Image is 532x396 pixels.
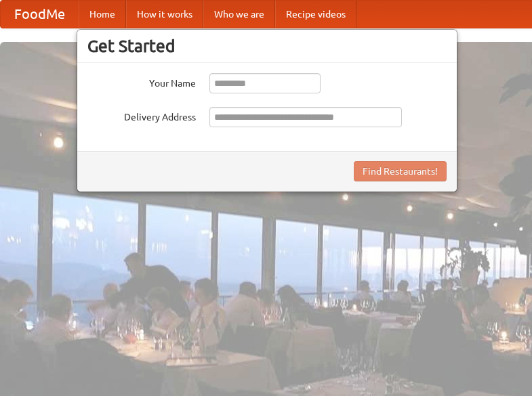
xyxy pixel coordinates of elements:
[1,1,79,28] a: FoodMe
[275,1,356,28] a: Recipe videos
[87,36,447,56] h3: Get Started
[354,161,447,181] button: Find Restaurants!
[79,1,126,28] a: Home
[87,107,196,124] label: Delivery Address
[126,1,203,28] a: How it works
[87,73,196,90] label: Your Name
[203,1,275,28] a: Who we are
